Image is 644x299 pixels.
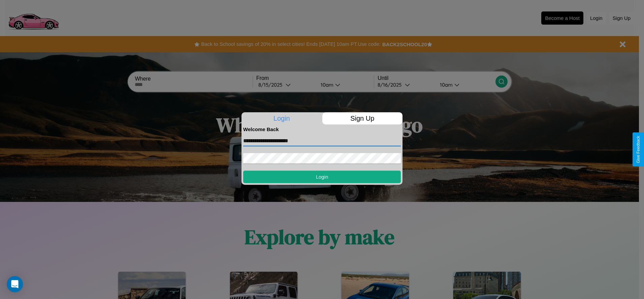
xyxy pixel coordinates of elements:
[7,276,23,292] div: Open Intercom Messenger
[243,171,401,183] button: Login
[322,112,403,124] p: Sign Up
[241,112,322,124] p: Login
[243,126,401,132] h4: Welcome Back
[636,136,641,163] div: Give Feedback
